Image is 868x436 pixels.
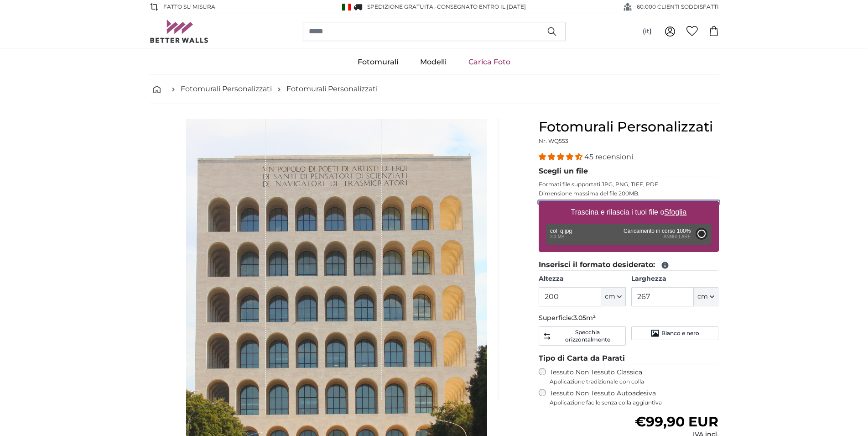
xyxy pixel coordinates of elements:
[584,152,633,161] span: 45 recensioni
[539,326,626,346] button: Specchia orizzontalmente
[635,413,718,430] span: €99,90 EUR
[605,292,615,301] span: cm
[697,292,708,301] span: cm
[539,137,568,144] span: Nr. WQ553
[664,208,686,216] u: Sfoglia
[539,314,719,323] p: Superficie:
[181,84,272,95] a: Fotomurali Personalizzati
[550,368,719,385] label: Tessuto Non Tessuto Classica
[342,4,351,11] img: Italia
[539,119,719,135] h1: Fotomurali Personalizzati
[539,259,719,271] legend: Inserisci il formato desiderato:
[539,353,719,364] legend: Tipo di Carta da Parati
[367,3,435,10] span: Spedizione GRATUITA!
[550,399,719,406] span: Applicazione facile senza colla aggiuntiva
[347,50,409,74] a: Fotomurali
[573,314,596,322] span: 3.05m²
[661,330,699,337] span: Bianco e nero
[539,166,719,177] legend: Scegli un file
[567,203,690,221] label: Trascina e rilascia i tuoi file o
[150,74,719,104] nav: breadcrumbs
[631,326,718,340] button: Bianco e nero
[635,23,659,40] button: (it)
[437,3,526,10] span: Consegnato entro il [DATE]
[163,3,215,11] span: Fatto su misura
[539,181,719,188] p: Formati file supportati JPG, PNG, TIFF, PDF.
[539,152,584,161] span: 4.36 stars
[435,3,526,10] span: -
[631,274,718,284] label: Larghezza
[601,287,626,306] button: cm
[409,50,457,74] a: Modelli
[694,287,718,306] button: cm
[637,3,719,11] span: 60.000 CLIENTI SODDISFATTI
[539,190,719,197] p: Dimensione massima del file 200MB.
[457,50,521,74] a: Carica Foto
[550,378,719,385] span: Applicazione tradizionale con colla
[553,329,622,343] span: Specchia orizzontalmente
[150,20,209,43] img: Betterwalls
[550,389,719,406] label: Tessuto Non Tessuto Autoadesiva
[539,274,626,284] label: Altezza
[286,84,378,95] a: Fotomurali Personalizzati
